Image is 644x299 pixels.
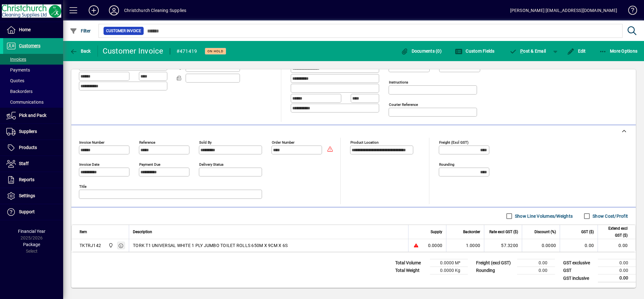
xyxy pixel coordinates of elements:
span: Edit [567,49,586,54]
button: Documents (0) [399,45,443,57]
td: 0.00 [560,239,598,252]
button: Add [84,5,104,16]
td: 0.0000 M³ [430,259,468,267]
td: Freight (excl GST) [473,259,517,267]
span: Filter [70,28,91,33]
span: Back [70,49,91,54]
a: Reports [3,172,63,188]
mat-label: Delivery status [199,162,224,167]
span: Products [19,145,37,150]
span: Invoices [6,57,26,62]
mat-label: Payment due [139,162,160,167]
td: 0.00 [598,274,636,282]
span: Staff [19,161,29,166]
td: 0.00 [598,239,635,252]
span: Customer Invoice [106,28,141,34]
div: [PERSON_NAME] [EMAIL_ADDRESS][DOMAIN_NAME] [510,5,617,15]
a: Pick and Pack [3,108,63,124]
span: Christchurch Cleaning Supplies Ltd [107,242,114,249]
a: Invoices [3,54,63,65]
span: Customers [19,43,40,48]
mat-label: Invoice number [79,140,104,145]
mat-label: Sold by [199,140,212,145]
td: GST inclusive [560,274,598,282]
span: Communications [6,100,44,105]
span: Support [19,209,35,214]
td: Rounding [473,267,517,274]
mat-label: Reference [139,140,155,145]
span: Item [80,228,87,235]
span: ost & Email [510,49,546,54]
span: Package [23,242,40,247]
a: Backorders [3,86,63,97]
a: Knowledge Base [623,1,636,22]
span: Backorders [6,89,33,94]
span: Financial Year [18,229,45,234]
span: 0.0000 [428,242,443,249]
td: 0.00 [517,267,555,274]
td: GST [560,267,598,274]
a: Staff [3,156,63,172]
span: Discount (%) [534,228,556,235]
span: Description [133,228,152,235]
span: 1.0000 [466,242,480,249]
span: More Options [599,49,638,54]
a: Support [3,204,63,220]
a: Suppliers [3,124,63,140]
span: Rate excl GST ($) [489,228,518,235]
a: Payments [3,65,63,75]
td: Total Volume [392,259,430,267]
div: TKTRJ142 [80,242,101,249]
span: Settings [19,193,35,198]
td: 0.00 [598,267,636,274]
span: Home [19,27,31,32]
td: 0.0000 Kg [430,267,468,274]
a: Settings [3,188,63,204]
td: 0.00 [598,259,636,267]
a: Home [3,22,63,38]
span: Suppliers [19,129,37,134]
button: Back [68,45,92,57]
button: Profile [104,5,124,16]
span: GST ($) [581,228,594,235]
label: Show Cost/Profit [591,213,628,219]
mat-label: Invoice date [79,162,99,167]
span: Payments [6,67,30,72]
div: Customer Invoice [103,46,164,56]
app-page-header-button: Back [63,45,98,57]
span: Pick and Pack [19,113,46,118]
span: Quotes [6,78,24,83]
td: 0.00 [517,259,555,267]
div: Christchurch Cleaning Supplies [124,5,186,15]
label: Show Line Volumes/Weights [514,213,573,219]
td: 0.0000 [522,239,560,252]
mat-label: Instructions [389,80,408,84]
button: Filter [68,25,92,37]
mat-label: Freight (excl GST) [439,140,468,145]
span: P [520,49,523,54]
span: Backorder [463,228,480,235]
span: Reports [19,177,34,182]
span: Supply [431,228,442,235]
mat-label: Title [79,184,86,189]
td: Total Weight [392,267,430,274]
span: TORK T1 UNIVERSAL WHITE 1 PLY JUMBO TOILET ROLLS 650M X 9CM X 6S [133,242,288,249]
td: GST exclusive [560,259,598,267]
span: Custom Fields [455,49,495,54]
a: Communications [3,97,63,107]
button: Custom Fields [453,45,496,57]
span: On hold [207,49,224,53]
a: Quotes [3,75,63,86]
span: Extend excl GST ($) [602,225,628,239]
mat-label: Order number [272,140,295,145]
button: More Options [598,45,639,57]
div: 57.3200 [488,242,518,249]
div: #471419 [176,46,197,56]
a: Products [3,140,63,156]
mat-label: Courier Reference [389,102,418,107]
button: Edit [565,45,587,57]
mat-label: Rounding [439,162,454,167]
mat-label: Product location [350,140,379,145]
span: Documents (0) [401,49,442,54]
button: Post & Email [506,45,549,57]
